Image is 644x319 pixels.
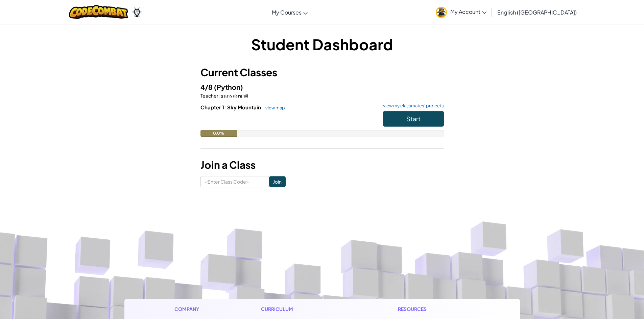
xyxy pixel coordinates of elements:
[406,115,421,123] span: Start
[200,92,218,99] span: Teacher
[214,83,243,91] span: (Python)
[380,104,444,108] a: view my classmates' projects
[262,105,285,110] a: view map
[69,5,128,19] img: CodeCombat logo
[174,305,206,313] h1: Company
[436,7,447,18] img: avatar
[200,176,269,187] input: <Enter Class Code>
[261,305,343,313] h1: Curriculum
[220,92,248,99] span: ธนกร สมชาติ
[269,176,286,187] input: Join
[200,65,444,80] h3: Current Classes
[432,1,490,23] a: My Account
[398,305,470,313] h1: Resources
[200,83,214,91] span: 4/8
[494,3,580,21] a: English ([GEOGRAPHIC_DATA])
[383,111,444,127] button: Start
[272,9,302,16] span: My Courses
[200,34,444,55] h1: Student Dashboard
[200,130,237,137] div: 0.0%
[200,104,262,110] span: Chapter 1: Sky Mountain
[200,157,444,172] h3: Join a Class
[218,92,220,99] span: :
[497,9,577,16] span: English ([GEOGRAPHIC_DATA])
[132,7,142,17] img: Ozaria
[268,3,311,21] a: My Courses
[450,8,486,15] span: My Account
